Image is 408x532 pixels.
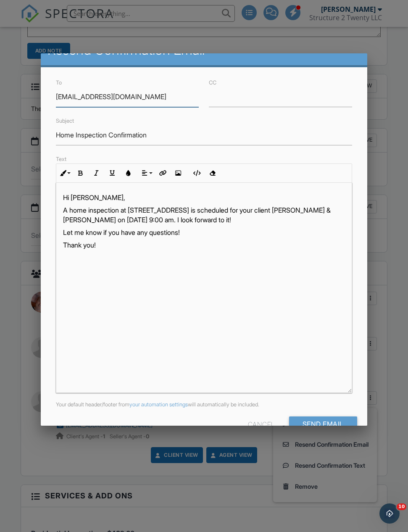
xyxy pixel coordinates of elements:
[204,165,220,181] button: Clear Formatting
[120,165,136,181] button: Colors
[138,165,154,181] button: Align
[88,165,104,181] button: Italic (⌘I)
[248,416,275,432] div: Cancel
[63,240,345,250] p: Thank you!
[72,165,88,181] button: Bold (⌘B)
[56,118,74,124] label: Subject
[188,165,204,181] button: Code View
[209,79,216,86] label: CC
[170,165,186,181] button: Insert Image (⌘P)
[56,79,62,86] label: To
[104,165,120,181] button: Underline (⌘U)
[289,416,357,432] input: Send Email
[129,401,188,408] a: your automation settings
[154,165,170,181] button: Insert Link (⌘K)
[397,503,406,510] span: 10
[63,205,345,224] p: A home inspection at [STREET_ADDRESS] is scheduled for your client [PERSON_NAME] & [PERSON_NAME] ...
[379,503,400,524] iframe: Intercom live chat
[56,165,72,181] button: Inline Style
[63,228,345,237] p: Let me know if you have any questions!
[63,193,345,202] p: Hi [PERSON_NAME],
[56,156,66,162] label: Text
[51,401,357,408] div: Your default header/footer from will automatically be included.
